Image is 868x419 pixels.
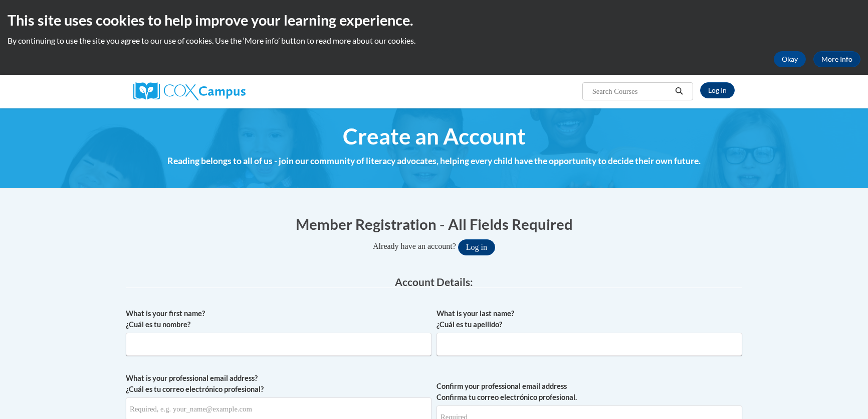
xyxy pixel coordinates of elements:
a: Log In [700,82,735,98]
h1: Member Registration - All Fields Required [126,214,742,234]
label: What is your professional email address? ¿Cuál es tu correo electrónico profesional? [126,373,431,395]
input: Metadata input [437,333,742,356]
label: Confirm your professional email address Confirma tu correo electrónico profesional. [437,381,742,403]
a: More Info [813,51,860,67]
button: Log in [458,239,495,255]
span: Already have an account? [373,242,456,250]
button: Okay [774,51,806,67]
label: What is your last name? ¿Cuál es tu apellido? [437,308,742,330]
input: Search Courses [591,85,672,97]
button: Search [672,85,687,97]
span: Create an Account [343,123,526,150]
h2: This site uses cookies to help improve your learning experience. [8,10,860,30]
span: Account Details: [395,275,473,288]
img: Cox Campus [133,82,246,100]
label: What is your first name? ¿Cuál es tu nombre? [126,308,431,330]
input: Metadata input [126,333,431,356]
h4: Reading belongs to all of us - join our community of literacy advocates, helping every child have... [126,155,742,168]
p: By continuing to use the site you agree to our use of cookies. Use the ‘More info’ button to read... [8,35,860,46]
